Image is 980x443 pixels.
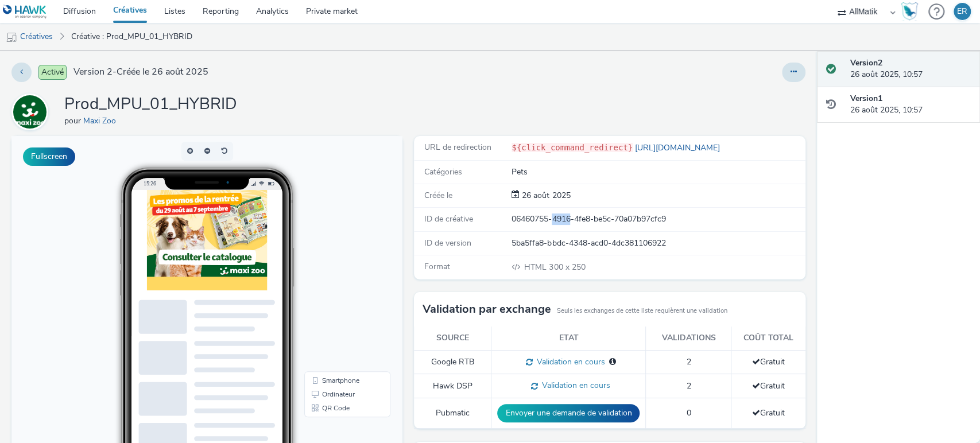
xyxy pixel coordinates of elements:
span: 15:26 [132,44,145,50]
span: Ordinateur [311,255,343,262]
span: 300 x 250 [523,262,585,273]
span: Créée le [424,190,452,201]
a: Créative : Prod_MPU_01_HYBRID [65,23,198,50]
span: pour [64,115,83,126]
img: undefined Logo [3,5,47,19]
span: Validation en cours [538,380,610,391]
span: Version 2 - Créée le 26 août 2025 [73,65,208,79]
td: Pubmatic [414,398,491,429]
strong: Version 1 [850,93,882,104]
div: ER [957,3,967,20]
li: Ordinateur [295,251,377,265]
div: 06460755-4916-4fe8-be5c-70a07b97cfc9 [512,213,804,225]
div: Pets [512,166,804,178]
th: Source [414,327,491,350]
button: Fullscreen [23,147,75,166]
h3: Validation par exchange [423,301,551,318]
span: Gratuit [752,407,785,418]
button: Envoyer une demande de validation [497,404,640,422]
img: Hawk Academy [901,2,918,21]
span: HTML [524,262,549,273]
code: ${click_command_redirect} [512,143,633,152]
span: Gratuit [752,356,785,367]
img: Maxi Zoo [13,95,47,129]
td: Hawk DSP [414,374,491,398]
div: Création 26 août 2025, 10:57 [520,190,570,201]
span: Format [424,261,450,272]
div: 26 août 2025, 10:57 [850,93,971,116]
span: QR Code [311,269,338,275]
span: Smartphone [311,241,348,248]
span: Catégories [424,166,462,177]
li: QR Code [295,265,377,279]
a: Maxi Zoo [83,115,121,126]
th: Coût total [731,327,805,350]
a: Maxi Zoo [11,106,53,117]
div: 5ba5ffa8-bbdc-4348-acd0-4dc381106922 [512,238,804,249]
td: Google RTB [414,350,491,374]
span: Gratuit [752,380,785,391]
th: Etat [491,327,646,350]
a: [URL][DOMAIN_NAME] [633,142,725,153]
span: Activé [38,65,67,80]
li: Smartphone [295,238,377,251]
a: Hawk Academy [901,2,923,21]
span: 26 août 2025 [520,190,570,201]
span: 0 [686,407,691,418]
small: Seuls les exchanges de cette liste requièrent une validation [557,306,727,316]
span: Validation en cours [532,356,605,367]
span: 2 [686,356,691,367]
img: mobile [6,32,17,43]
span: ID de créative [424,213,473,224]
span: ID de version [424,238,471,248]
strong: Version 2 [850,57,882,68]
span: URL de redirection [424,142,491,153]
div: 26 août 2025, 10:57 [850,57,971,81]
h1: Prod_MPU_01_HYBRID [64,94,237,115]
span: 2 [686,380,691,391]
th: Validations [646,327,731,350]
